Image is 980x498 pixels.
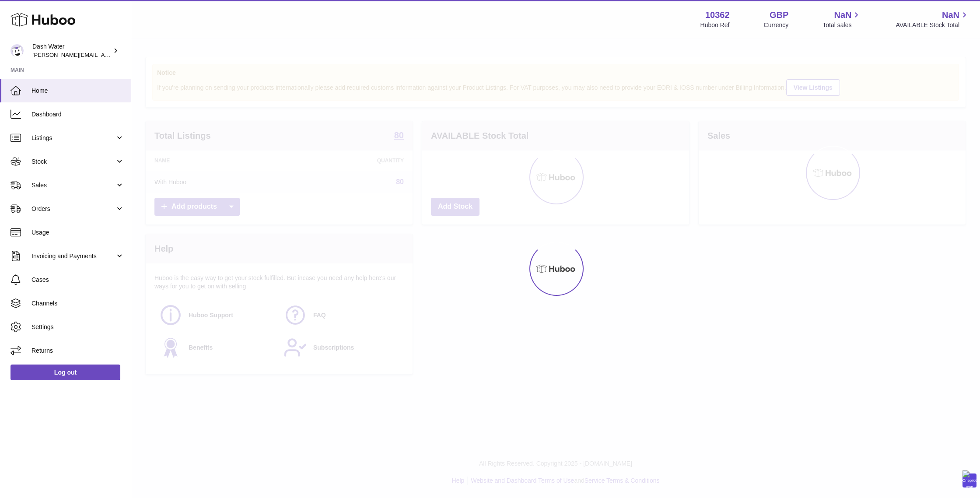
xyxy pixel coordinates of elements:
[31,158,115,166] span: Stock
[822,9,861,29] a: NaN Total sales
[32,51,175,58] span: [PERSON_NAME][EMAIL_ADDRESS][DOMAIN_NAME]
[822,21,861,29] span: Total sales
[31,323,124,331] span: Settings
[31,347,124,355] span: Returns
[896,9,969,29] a: NaN AVAILABLE Stock Total
[31,87,124,95] span: Home
[896,21,969,29] span: AVAILABLE Stock Total
[705,9,730,21] strong: 10362
[32,42,111,59] div: Dash Water
[31,181,115,189] span: Sales
[764,21,789,29] div: Currency
[700,21,730,29] div: Huboo Ref
[834,9,851,21] span: NaN
[10,44,24,57] img: james@dash-water.com
[31,134,115,142] span: Listings
[770,9,788,21] strong: GBP
[31,276,124,284] span: Cases
[31,252,115,260] span: Invoicing and Payments
[31,205,115,213] span: Orders
[31,110,124,119] span: Dashboard
[31,299,124,308] span: Channels
[31,228,124,237] span: Usage
[10,365,120,380] a: Log out
[942,9,959,21] span: NaN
